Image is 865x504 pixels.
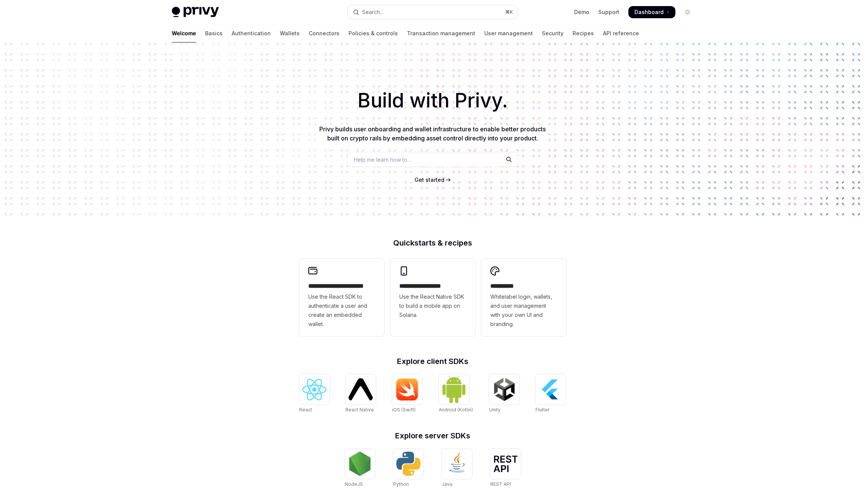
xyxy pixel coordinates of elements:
[392,374,422,414] a: iOS (Swift)iOS (Swift)
[345,481,363,487] span: NodeJS
[542,24,564,43] a: Security
[490,481,511,487] span: REST API
[299,432,566,439] h2: Explore server SDKs
[493,455,518,472] img: REST API
[232,24,271,43] a: Authentication
[442,375,466,403] img: Android (Kotlin)
[414,176,444,184] a: Get started
[392,407,416,413] span: iOS (Swift)
[490,292,557,329] span: Whitelabel login, wallets, and user management with your own UI and branding.
[172,24,196,43] a: Welcome
[535,407,549,413] span: Flutter
[681,6,694,18] button: Toggle dark mode
[481,259,566,336] a: **** *****Whitelabel login, wallets, and user management with your own UI and branding.
[299,239,566,247] h2: Quickstarts & recipes
[484,24,533,43] a: User management
[345,374,376,414] a: React NativeReact Native
[12,86,853,115] h1: Build with Privy.
[362,8,383,17] div: Search...
[442,481,452,487] span: Java
[390,259,475,336] a: **** **** **** ***Use the React Native SDK to build a mobile app on Solana.
[439,407,473,413] span: Android (Kotlin)
[442,449,472,488] a: JavaJava
[205,24,223,43] a: Basics
[393,449,424,488] a: PythonPython
[345,449,375,488] a: NodeJSNodeJS
[172,7,219,17] img: light logo
[345,407,374,413] span: React Native
[348,5,518,19] button: Open search
[399,292,466,320] span: Use the React Native SDK to build a mobile app on Solana.
[299,407,312,413] span: React
[395,378,419,401] img: iOS (Swift)
[535,374,566,414] a: FlutterFlutter
[598,8,619,16] a: Support
[573,24,594,43] a: Recipes
[490,449,521,488] a: REST APIREST API
[414,176,444,183] span: Get started
[302,379,327,400] img: React
[349,24,398,43] a: Policies & controls
[299,374,330,414] a: ReactReact
[308,292,375,329] span: Use the React SDK to authenticate a user and create an embedded wallet.
[407,24,475,43] a: Transaction management
[505,9,513,15] span: ⌘ K
[348,452,372,476] img: NodeJS
[489,407,501,413] span: Unity
[309,24,339,43] a: Connectors
[393,481,409,487] span: Python
[299,358,566,365] h2: Explore client SDKs
[445,452,469,476] img: Java
[280,24,300,43] a: Wallets
[319,125,546,142] span: Privy builds user onboarding and wallet infrastructure to enable better products built on crypto ...
[628,6,675,18] a: Dashboard
[492,377,516,402] img: Unity
[396,452,421,476] img: Python
[439,374,473,414] a: Android (Kotlin)Android (Kotlin)
[603,24,639,43] a: API reference
[489,374,520,414] a: UnityUnity
[634,8,664,16] span: Dashboard
[349,378,373,400] img: React Native
[574,8,589,16] a: Demo
[354,156,411,164] span: Help me learn how to…
[538,377,563,402] img: Flutter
